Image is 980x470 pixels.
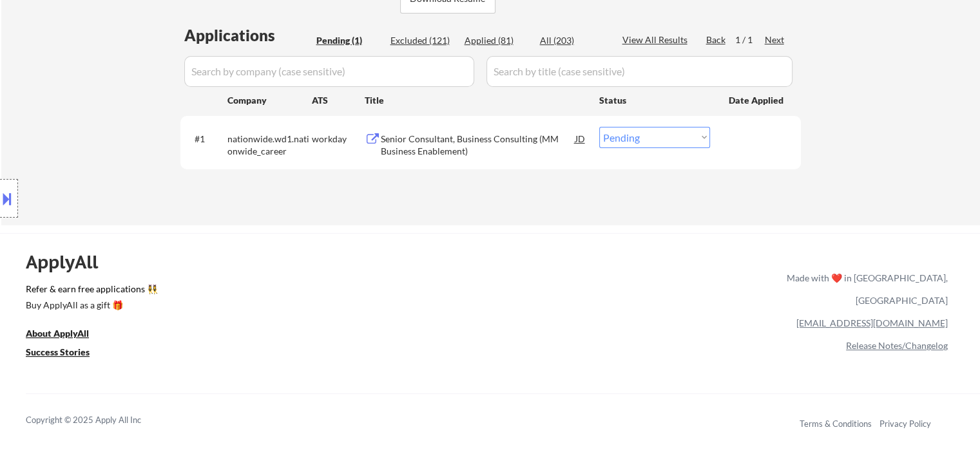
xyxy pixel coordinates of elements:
a: Privacy Policy [879,418,931,429]
u: Success Stories [26,346,90,357]
div: workday [312,133,365,146]
div: Excluded (121) [390,34,455,47]
div: Status [599,88,710,111]
div: Date Applied [729,94,785,107]
a: Release Notes/Changelog [846,340,948,351]
input: Search by title (case sensitive) [486,56,793,87]
div: Next [765,33,785,46]
div: Pending (1) [316,34,381,47]
div: 1 / 1 [735,33,765,46]
div: Copyright © 2025 Apply All Inc [26,414,174,427]
div: Applied (81) [465,34,529,47]
a: [EMAIL_ADDRESS][DOMAIN_NAME] [796,317,948,328]
div: Made with ❤️ in [GEOGRAPHIC_DATA], [GEOGRAPHIC_DATA] [782,267,948,312]
a: Refer & earn free applications 👯‍♀️ [26,285,517,298]
input: Search by company (case sensitive) [184,56,474,87]
div: Senior Consultant, Business Consulting (MM Business Enablement) [381,133,575,158]
a: About ApplyAll [26,326,107,343]
div: Title [365,94,587,107]
u: About ApplyAll [26,328,89,339]
div: ATS [312,94,365,107]
a: Success Stories [26,345,107,361]
div: JD [574,127,587,150]
a: Terms & Conditions [800,418,872,429]
div: Company [227,94,312,107]
div: View All Results [622,33,691,46]
div: Applications [184,28,312,43]
div: nationwide.wd1.nationwide_career [227,133,312,158]
div: Back [706,33,727,46]
div: All (203) [540,34,604,47]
